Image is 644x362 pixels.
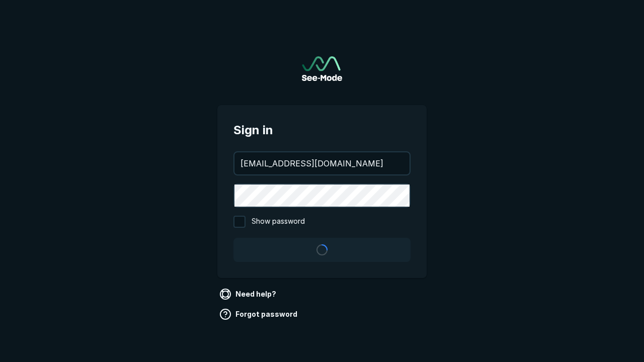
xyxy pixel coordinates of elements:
img: See-Mode Logo [302,56,342,81]
span: Show password [252,216,305,228]
a: Forgot password [217,306,301,322]
span: Sign in [233,121,411,139]
a: Go to sign in [302,56,342,81]
input: your@email.com [234,152,410,174]
a: Need help? [217,286,280,302]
